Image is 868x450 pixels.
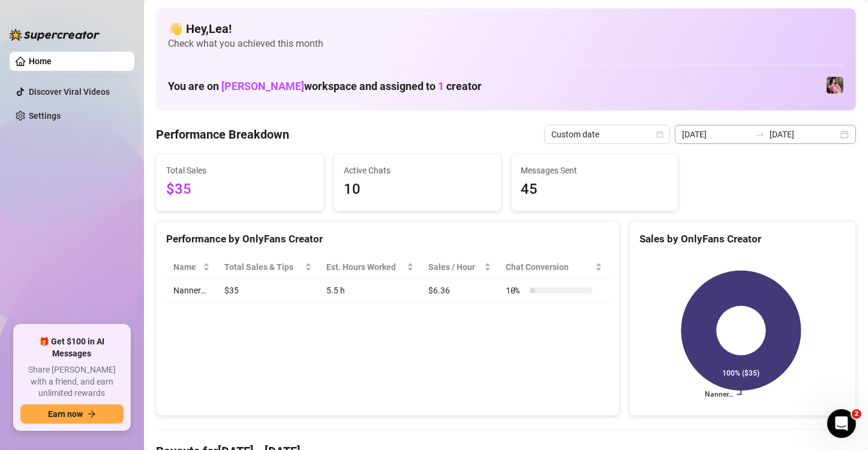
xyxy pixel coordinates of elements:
[29,87,110,97] a: Discover Viral Videos
[521,164,669,177] span: Messages Sent
[506,284,525,297] span: 10 %
[421,279,498,302] td: $6.36
[639,231,846,247] div: Sales by OnlyFans Creator
[29,56,52,66] a: Home
[326,260,404,274] div: Est. Hours Worked
[88,410,96,418] span: arrow-right
[852,409,861,419] span: 2
[173,260,200,274] span: Name
[770,128,838,141] input: End date
[10,29,100,41] img: logo-BBDzfeDw.svg
[29,111,61,121] a: Settings
[827,409,856,438] iframe: Intercom live chat
[682,128,750,141] input: Start date
[428,260,482,274] span: Sales / Hour
[156,126,289,143] h4: Performance Breakdown
[48,409,83,419] span: Earn now
[421,256,498,279] th: Sales / Hour
[656,131,663,138] span: calendar
[319,279,421,302] td: 5.5 h
[224,260,302,274] span: Total Sales & Tips
[521,178,669,201] span: 45
[506,260,593,274] span: Chat Conversion
[166,178,314,201] span: $35
[217,256,319,279] th: Total Sales & Tips
[344,164,491,177] span: Active Chats
[20,404,124,424] button: Earn nowarrow-right
[498,256,609,279] th: Chat Conversion
[551,125,663,143] span: Custom date
[217,279,319,302] td: $35
[20,336,124,359] span: 🎁 Get $100 in AI Messages
[221,80,304,92] span: [PERSON_NAME]
[438,80,444,92] span: 1
[755,130,765,139] span: swap-right
[827,77,843,94] img: Nanner
[166,279,217,302] td: Nanner…
[166,231,609,247] div: Performance by OnlyFans Creator
[344,178,491,201] span: 10
[168,37,844,50] span: Check what you achieved this month
[166,256,217,279] th: Name
[168,80,482,93] h1: You are on workspace and assigned to creator
[166,164,314,177] span: Total Sales
[20,364,124,400] span: Share [PERSON_NAME] with a friend, and earn unlimited rewards
[705,391,733,399] text: Nanner…
[755,130,765,139] span: to
[168,20,844,37] h4: 👋 Hey, Lea !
